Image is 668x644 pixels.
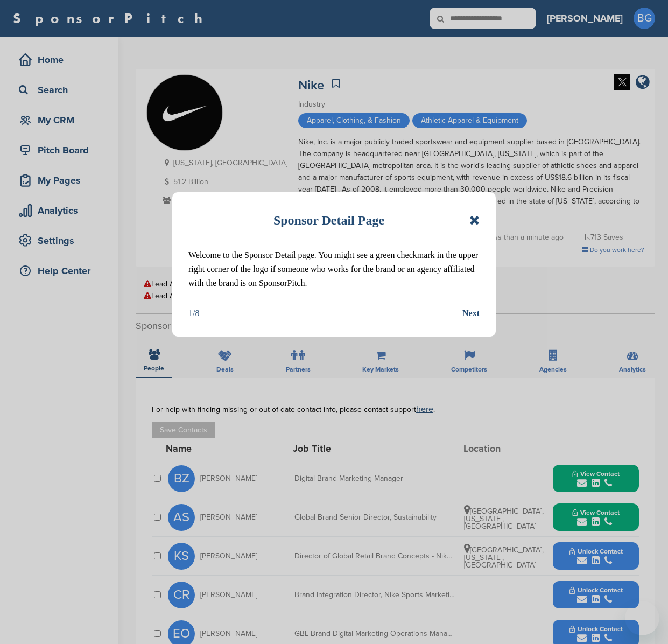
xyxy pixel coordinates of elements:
[188,306,199,320] div: 1/8
[462,306,480,320] button: Next
[273,208,384,232] h1: Sponsor Detail Page
[625,601,659,635] iframe: Button to launch messaging window
[188,248,480,290] p: Welcome to the Sponsor Detail page. You might see a green checkmark in the upper right corner of ...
